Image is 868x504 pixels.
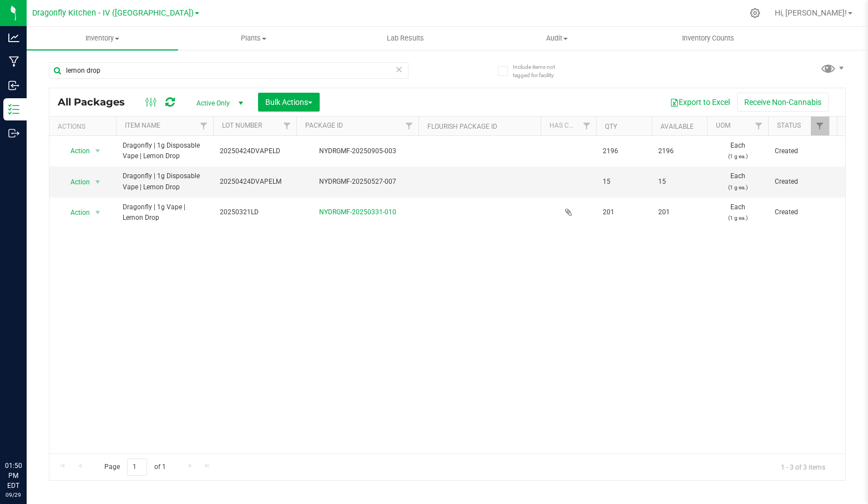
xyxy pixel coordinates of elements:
[123,140,206,162] span: Dragonfly | 1g Disposable Vape | Lemon Drop
[123,171,206,192] span: Dragonfly | 1g Disposable Vape | Lemon Drop
[60,174,90,190] span: Action
[222,122,262,129] a: Lot Number
[33,414,46,427] iframe: Resource center unread badge
[603,207,645,218] span: 201
[541,117,596,136] th: Has COA
[60,205,90,220] span: Action
[777,122,801,129] a: Status
[127,458,147,476] input: 1
[32,8,194,18] span: Dragonfly Kitchen - IV ([GEOGRAPHIC_DATA])
[660,123,694,130] a: Available
[330,27,481,50] a: Lab Results
[295,146,420,157] div: NYDRGMF-20250905-003
[714,140,761,162] span: Each
[811,117,829,135] a: Filter
[605,123,617,130] a: Qty
[11,415,44,448] iframe: Resource center
[60,143,90,159] span: Action
[775,177,822,187] span: Created
[772,458,834,475] span: 1 - 3 of 3 items
[603,146,645,157] span: 2196
[91,143,105,159] span: select
[658,146,700,157] span: 2196
[748,8,762,18] div: Manage settings
[633,27,784,50] a: Inventory Counts
[714,202,761,223] span: Each
[513,63,568,79] span: Include items not tagged for facility
[49,62,408,79] input: Search Package ID, Item Name, SKU, Lot or Part Number...
[775,8,847,17] span: Hi, [PERSON_NAME]!
[667,33,749,43] span: Inventory Counts
[5,461,22,491] p: 01:50 PM EDT
[319,208,396,216] a: NYDRGMF-20250331-010
[5,491,22,499] p: 09/29
[395,62,403,77] span: Clear
[295,177,420,187] div: NYDRGMF-20250527-007
[775,146,822,157] span: Created
[8,56,19,67] inline-svg: Manufacturing
[8,80,19,91] inline-svg: Inbound
[427,123,497,130] a: Flourish Package ID
[179,33,329,43] span: Plants
[195,117,213,135] a: Filter
[663,93,737,112] button: Export to Excel
[714,182,761,193] p: (1 g ea.)
[8,128,19,139] inline-svg: Outbound
[220,146,290,157] span: 20250424DVAPELD
[714,213,761,223] p: (1 g ea.)
[716,122,730,129] a: UOM
[91,174,105,190] span: select
[125,122,160,129] a: Item Name
[750,117,768,135] a: Filter
[578,117,596,135] a: Filter
[27,33,178,43] span: Inventory
[658,207,700,218] span: 201
[482,33,632,43] span: Audit
[58,96,136,108] span: All Packages
[714,151,761,162] p: (1 g ea.)
[27,27,178,50] a: Inventory
[8,32,19,43] inline-svg: Analytics
[775,207,822,218] span: Created
[91,205,105,220] span: select
[123,202,206,223] span: Dragonfly | 1g Vape | Lemon Drop
[714,171,761,192] span: Each
[658,177,700,187] span: 15
[481,27,633,50] a: Audit
[8,104,19,115] inline-svg: Inventory
[278,117,296,135] a: Filter
[305,122,343,129] a: Package ID
[220,177,290,187] span: 20250424DVAPELM
[95,458,175,476] span: Page of 1
[220,207,290,218] span: 20250321LD
[178,27,330,50] a: Plants
[372,33,439,43] span: Lab Results
[258,93,320,112] button: Bulk Actions
[603,177,645,187] span: 15
[737,93,829,112] button: Receive Non-Cannabis
[400,117,418,135] a: Filter
[265,98,312,107] span: Bulk Actions
[58,123,112,130] div: Actions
